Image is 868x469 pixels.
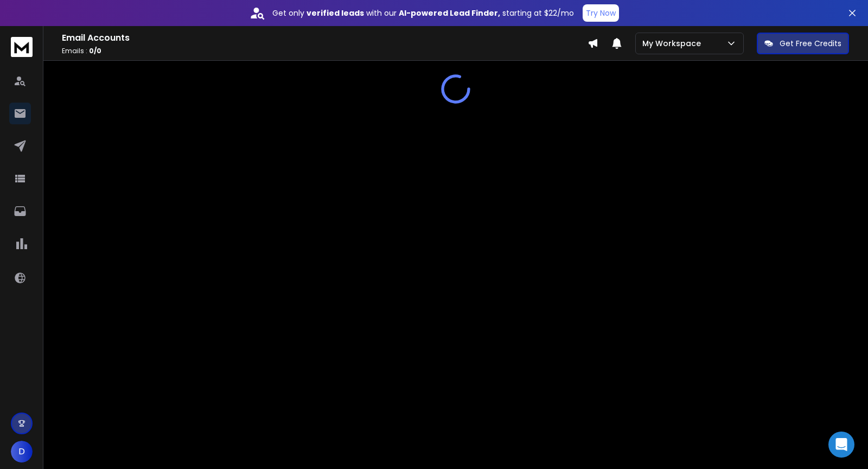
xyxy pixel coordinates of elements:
[828,432,854,458] div: Open Intercom Messenger
[89,46,101,55] span: 0 / 0
[583,4,619,22] button: Try Now
[11,441,33,462] button: D
[11,37,33,57] img: logo
[757,33,849,54] button: Get Free Credits
[586,8,616,18] p: Try Now
[307,8,364,18] strong: verified leads
[780,38,841,49] p: Get Free Credits
[272,8,574,18] p: Get only with our starting at $22/mo
[642,38,705,49] p: My Workspace
[62,47,588,55] p: Emails :
[399,8,500,18] strong: AI-powered Lead Finder,
[62,31,588,45] h1: Email Accounts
